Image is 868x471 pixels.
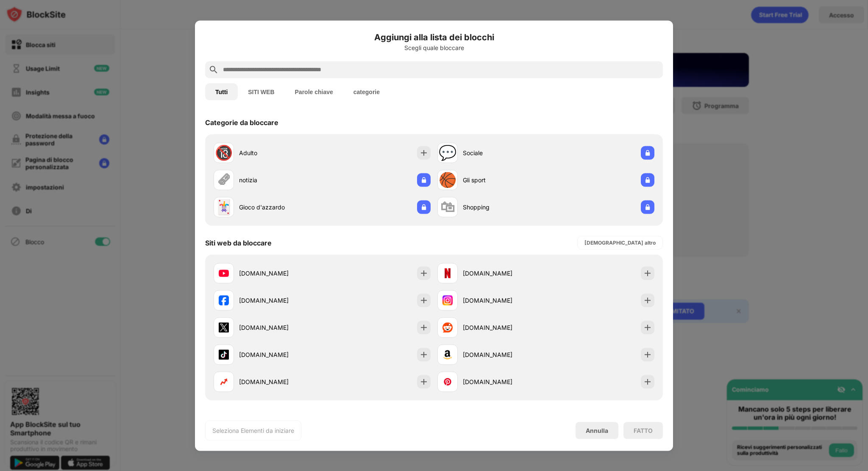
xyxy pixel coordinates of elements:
[239,269,322,278] div: [DOMAIN_NAME]
[586,427,608,434] div: Annulla
[205,83,238,100] button: Tutti
[238,83,284,100] button: SITI WEB
[463,323,546,332] div: [DOMAIN_NAME]
[219,295,229,305] img: favicons
[219,349,229,360] img: favicons
[205,238,272,247] div: Siti web da bloccare
[463,296,546,305] div: [DOMAIN_NAME]
[463,203,546,212] div: Shopping
[634,427,653,434] div: FATTO
[463,148,546,157] div: Sociale
[215,198,233,216] div: 🃏
[442,376,453,387] img: favicons
[239,296,322,305] div: [DOMAIN_NAME]
[442,295,453,305] img: favicons
[285,83,343,100] button: Parole chiave
[215,144,233,162] div: 🔞
[219,322,229,332] img: favicons
[217,171,231,189] div: 🗞
[439,144,456,162] div: 💬
[239,350,322,359] div: [DOMAIN_NAME]
[205,31,663,43] h6: Aggiungi alla lista dei blocchi
[442,322,453,332] img: favicons
[442,268,453,278] img: favicons
[219,268,229,278] img: favicons
[205,118,278,126] div: Categorie da bloccare
[463,350,546,359] div: [DOMAIN_NAME]
[239,148,322,157] div: Adulto
[239,203,322,212] div: Gioco d'azzardo
[212,426,294,435] div: Seleziona Elementi da iniziare
[239,323,322,332] div: [DOMAIN_NAME]
[442,349,453,360] img: favicons
[440,198,455,216] div: 🛍
[463,377,546,386] div: [DOMAIN_NAME]
[205,44,663,51] div: Scegli quale bloccare
[343,83,390,100] button: categorie
[239,377,322,386] div: [DOMAIN_NAME]
[439,171,456,189] div: 🏀
[584,238,656,247] div: [DEMOGRAPHIC_DATA] altro
[219,376,229,387] img: favicons
[463,176,546,184] div: Gli sport
[239,176,322,184] div: notizia
[463,269,546,278] div: [DOMAIN_NAME]
[209,64,219,75] img: search.svg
